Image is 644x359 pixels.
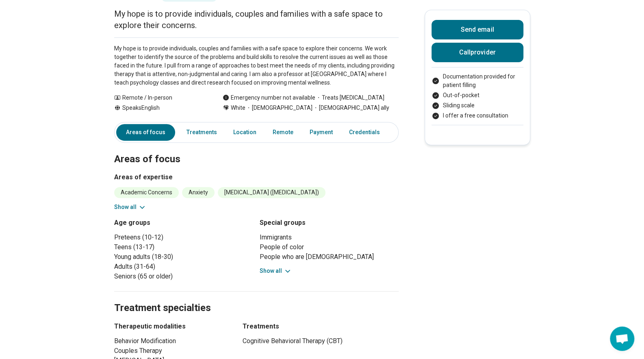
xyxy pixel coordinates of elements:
button: Send email [432,20,523,39]
a: Remote [268,124,298,141]
span: White [231,104,245,112]
li: Teens (13-17) [114,242,253,252]
li: Out-of-pocket [432,91,523,100]
li: Seniors (65 or older) [114,272,253,281]
li: Preteens (10-12) [114,233,253,242]
button: Callprovider [432,43,523,62]
li: Couples Therapy [114,346,228,356]
h3: Special groups [260,218,399,228]
h3: Treatments [243,322,399,331]
a: Areas of focus [116,124,175,141]
h2: Treatment specialties [114,282,399,315]
div: Speaks English [114,104,206,112]
h3: Therapeutic modalities [114,322,228,331]
a: Payment [305,124,338,141]
li: Cognitive Behavioral Therapy (CBT) [243,336,399,346]
h3: Areas of expertise [114,172,399,182]
li: People of color [260,242,399,252]
li: Documentation provided for patient filling [432,72,523,89]
div: Open chat [610,326,634,351]
button: Show all [114,203,146,211]
li: Sliding scale [432,101,523,110]
a: Location [228,124,261,141]
li: People who are [DEMOGRAPHIC_DATA] [260,252,399,262]
h3: Age groups [114,218,253,228]
li: Immigrants [260,233,399,242]
li: Behavior Modification [114,336,228,346]
span: Treats [MEDICAL_DATA] [315,94,384,102]
li: Academic Concerns [114,187,179,198]
p: My hope is to provide individuals, couples and families with a safe space to explore their concer... [114,44,399,87]
ul: Payment options [432,72,523,120]
p: My hope is to provide individuals, couples and families with a safe space to explore their concerns. [114,8,399,31]
div: Remote / In-person [114,94,206,102]
button: Show all [260,267,292,275]
div: Emergency number not available [223,94,315,102]
li: Young adults (18-30) [114,252,253,262]
a: Treatments [182,124,222,141]
a: Credentials [344,124,390,141]
li: I offer a free consultation [432,111,523,120]
li: Anxiety [182,187,215,198]
li: [MEDICAL_DATA] ([MEDICAL_DATA]) [218,187,325,198]
h2: Areas of focus [114,133,399,166]
li: Adults (31-64) [114,262,253,272]
span: [DEMOGRAPHIC_DATA] [245,104,312,112]
span: [DEMOGRAPHIC_DATA] ally [312,104,389,112]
